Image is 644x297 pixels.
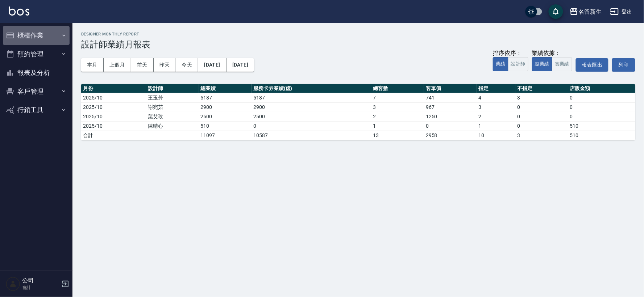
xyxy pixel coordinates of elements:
[607,5,635,18] button: 登出
[424,112,477,121] td: 1250
[227,58,254,72] button: [DATE]
[477,93,515,102] td: 4
[81,112,146,121] td: 2025/10
[176,58,199,72] button: 今天
[515,93,568,102] td: 3
[371,93,424,102] td: 7
[567,4,604,19] button: 名留新生
[199,112,252,121] td: 2500
[568,131,635,140] td: 510
[515,121,568,131] td: 0
[81,102,146,112] td: 2025/10
[81,32,635,37] h2: Designer Monthly Report
[146,112,199,121] td: 葉艾玟
[199,84,252,93] th: 總業績
[198,58,226,72] button: [DATE]
[371,121,424,131] td: 1
[154,58,176,72] button: 昨天
[131,58,154,72] button: 前天
[199,93,252,102] td: 5187
[252,112,371,121] td: 2500
[424,121,477,131] td: 0
[252,84,371,93] th: 服務卡券業績(虛)
[549,4,563,19] button: save
[146,121,199,131] td: 陳晴心
[576,58,608,72] button: 報表匯出
[3,101,70,119] button: 行銷工具
[552,57,572,71] button: 實業績
[515,102,568,112] td: 0
[477,112,515,121] td: 2
[146,93,199,102] td: 王玉芳
[477,121,515,131] td: 1
[81,84,146,93] th: 月份
[568,102,635,112] td: 0
[371,131,424,140] td: 13
[532,57,552,71] button: 虛業績
[81,93,146,102] td: 2025/10
[568,93,635,102] td: 0
[568,121,635,131] td: 510
[532,50,572,57] div: 業績依據：
[493,50,528,57] div: 排序依序：
[3,26,70,45] button: 櫃檯作業
[199,131,252,140] td: 11097
[81,84,635,140] table: a dense table
[104,58,131,72] button: 上個月
[508,57,528,71] button: 設計師
[199,121,252,131] td: 510
[424,131,477,140] td: 2958
[493,57,508,71] button: 業績
[81,58,104,72] button: 本月
[22,284,59,291] p: 會計
[515,131,568,140] td: 3
[252,102,371,112] td: 2900
[81,121,146,131] td: 2025/10
[199,102,252,112] td: 2900
[371,102,424,112] td: 3
[515,84,568,93] th: 不指定
[477,131,515,140] td: 10
[424,102,477,112] td: 967
[3,82,70,101] button: 客戶管理
[371,112,424,121] td: 2
[252,93,371,102] td: 5187
[424,84,477,93] th: 客單價
[22,277,59,284] h5: 公司
[81,131,146,140] td: 合計
[578,7,602,16] div: 名留新生
[3,63,70,82] button: 報表及分析
[252,131,371,140] td: 10587
[515,112,568,121] td: 0
[6,277,20,291] img: Person
[146,102,199,112] td: 謝宛茹
[477,102,515,112] td: 3
[3,45,70,64] button: 預約管理
[146,84,199,93] th: 設計師
[568,84,635,93] th: 店販金額
[612,58,635,72] button: 列印
[9,7,29,16] img: Logo
[477,84,515,93] th: 指定
[81,39,635,50] h3: 設計師業績月報表
[568,112,635,121] td: 0
[424,93,477,102] td: 741
[371,84,424,93] th: 總客數
[252,121,371,131] td: 0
